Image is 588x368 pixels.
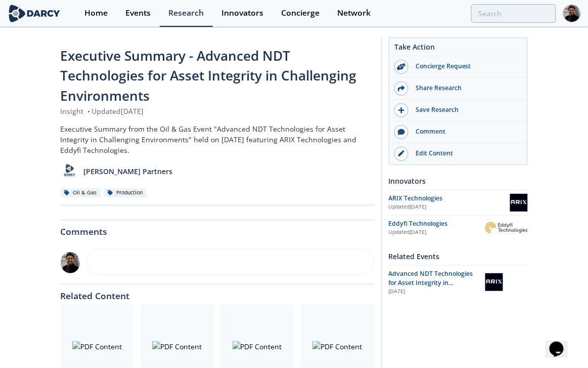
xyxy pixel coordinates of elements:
div: Concierge [281,9,320,17]
img: ARIX Technologies [510,194,528,212]
span: Advanced NDT Technologies for Asset Integrity in Challenging Environments [389,269,473,297]
img: Eddyfi Technologies [485,222,528,233]
div: Comment [409,127,522,136]
div: Save Research [409,105,522,114]
img: ARIX Technologies [485,273,503,291]
div: [DATE] [389,288,478,296]
div: Home [84,9,108,17]
a: Advanced NDT Technologies for Asset Integrity in Challenging Environments [DATE] ARIX Technologies [389,269,528,296]
div: Take Action [389,42,527,56]
img: 92797456-ae33-4003-90ad-aa7d548e479e [61,252,80,273]
input: Advanced Search [471,4,556,23]
p: [PERSON_NAME] Partners [83,166,172,177]
div: Production [104,188,147,197]
div: Innovators [221,9,263,17]
div: Related Content [61,284,374,301]
div: Updated [DATE] [389,203,510,211]
div: ARIX Technologies [389,194,510,203]
a: Edit Content [389,143,527,165]
div: Insight Updated [DATE] [61,106,374,116]
div: Oil & Gas [61,188,101,197]
span: Executive Summary - Advanced NDT Technologies for Asset Integrity in Challenging Environments [61,47,357,105]
div: Events [125,9,151,17]
div: Concierge Request [409,62,522,71]
iframe: chat widget [546,328,578,358]
a: ARIX Technologies Updated[DATE] ARIX Technologies [389,194,528,212]
span: • [86,106,92,116]
div: Comments [61,220,374,236]
img: logo-wide.svg [7,5,62,22]
div: Research [168,9,204,17]
div: Related Events [389,248,528,265]
div: Executive Summary from the Oil & Gas Event "Advanced NDT Technologies for Asset Integrity in Chal... [61,124,374,155]
img: Profile [563,5,581,22]
div: Innovators [389,172,528,190]
a: Eddyfi Technologies Updated[DATE] Eddyfi Technologies [389,219,528,237]
div: Edit Content [409,149,522,158]
div: Network [337,9,371,17]
div: Share Research [409,84,522,93]
div: Updated [DATE] [389,228,485,236]
div: Eddyfi Technologies [389,219,485,228]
